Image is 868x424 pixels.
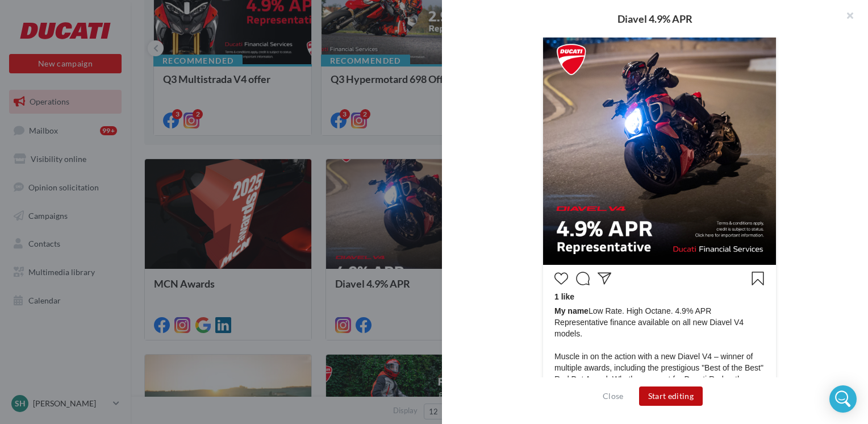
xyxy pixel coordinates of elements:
[751,272,765,285] svg: Enregistrer
[598,389,628,403] button: Close
[554,272,568,285] svg: J’aime
[554,306,589,315] span: My name
[460,14,850,24] div: Diavel 4.9% APR
[576,272,590,285] svg: Commenter
[829,385,857,413] div: Open Intercom Messenger
[639,386,703,406] button: Start editing
[554,291,765,305] div: 1 like
[598,272,611,285] svg: Partager la publication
